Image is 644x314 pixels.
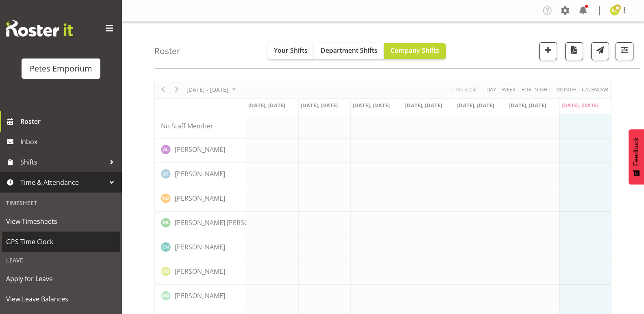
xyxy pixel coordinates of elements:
[629,129,644,184] button: Feedback - Show survey
[20,136,118,148] span: Inbox
[2,211,120,232] a: View Timesheets
[267,43,314,59] button: Your Shifts
[384,43,446,59] button: Company Shifts
[565,42,583,60] button: Download a PDF of the roster according to the set date range.
[6,293,116,305] span: View Leave Balances
[20,176,106,188] span: Time & Attendance
[2,232,120,252] a: GPS Time Clock
[6,215,116,227] span: View Timesheets
[30,63,92,75] div: Petes Emporium
[314,43,384,59] button: Department Shifts
[591,42,609,60] button: Send a list of all shifts for the selected filtered period to all rostered employees.
[20,156,106,168] span: Shifts
[539,42,557,60] button: Add a new shift
[154,46,180,56] h4: Roster
[2,195,120,211] div: Timesheet
[20,115,118,128] span: Roster
[2,289,120,309] a: View Leave Balances
[390,46,439,55] span: Company Shifts
[610,6,620,15] img: emma-croft7499.jpg
[321,46,377,55] span: Department Shifts
[633,137,640,166] span: Feedback
[2,252,120,269] div: Leave
[6,20,73,37] img: Rosterit website logo
[2,269,120,289] a: Apply for Leave
[6,236,116,248] span: GPS Time Clock
[616,42,633,60] button: Filter Shifts
[6,273,116,285] span: Apply for Leave
[274,46,308,55] span: Your Shifts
